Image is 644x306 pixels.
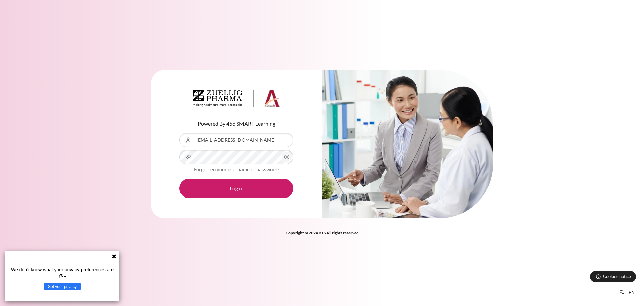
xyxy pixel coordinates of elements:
[44,283,81,290] button: Set your privacy
[194,166,279,172] a: Forgotten your username or password?
[590,271,636,282] button: Cookies notice
[193,90,280,110] a: Architeck
[8,267,117,278] p: We don't know what your privacy preferences are yet.
[179,133,293,147] input: Username or Email Address
[615,286,637,299] button: Languages
[193,90,280,107] img: Architeck
[179,120,293,128] p: Powered By 456 SMART Learning
[286,230,359,235] strong: Copyright © 2024 BTS All rights reserved
[603,273,631,280] span: Cookies notice
[179,179,293,198] button: Log in
[629,289,635,296] span: en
